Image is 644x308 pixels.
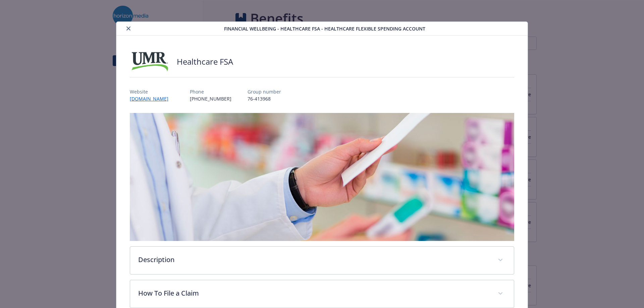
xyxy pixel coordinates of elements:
a: [DOMAIN_NAME] [130,96,174,102]
div: Description [130,247,514,274]
h2: Healthcare FSA [177,56,233,67]
p: Website [130,88,174,95]
p: Description [138,255,490,265]
button: close [124,24,132,33]
p: Phone [190,88,231,95]
p: Group number [248,88,281,95]
img: UMR [130,52,170,72]
span: Financial Wellbeing - Healthcare FSA - Healthcare Flexible Spending Account [224,25,425,32]
img: banner [130,113,515,241]
p: 76-413968 [248,95,281,102]
p: [PHONE_NUMBER] [190,95,231,102]
div: How To File a Claim [130,280,514,308]
p: How To File a Claim [138,288,490,298]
